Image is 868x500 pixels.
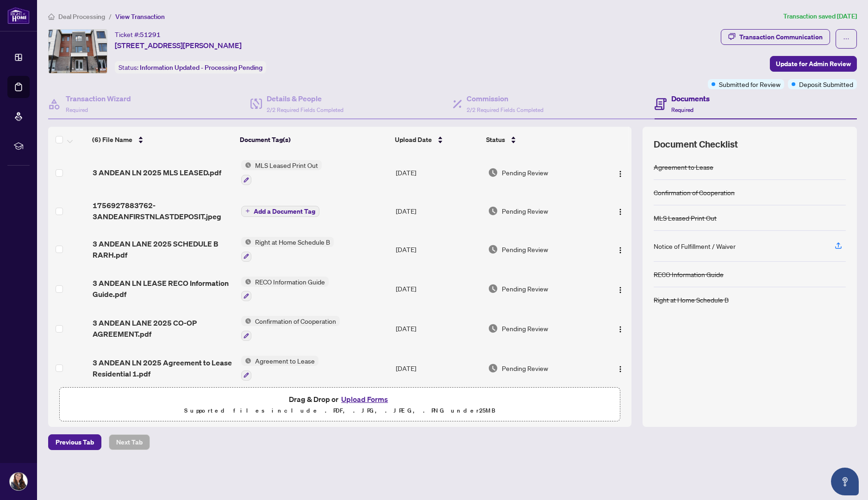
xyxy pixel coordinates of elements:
[10,473,27,490] img: Profile Icon
[115,61,266,74] div: Status:
[109,11,112,22] li: /
[267,106,343,113] span: 2/2 Required Fields Completed
[488,206,498,216] img: Document Status
[843,36,849,42] span: ellipsis
[783,11,857,22] article: Transaction saved [DATE]
[613,204,628,218] button: Logo
[770,56,857,72] button: Update for Admin Review
[654,295,729,305] div: Right at Home Schedule B
[392,269,484,309] td: [DATE]
[502,284,548,294] span: Pending Review
[93,238,234,260] span: 3 ANDEAN LANE 2025 SCHEDULE B RARH.pdf
[93,200,234,222] span: 1756927883762-3ANDEANFIRSTNLASTDEPOSIT.jpeg
[799,79,853,89] span: Deposit Submitted
[140,63,262,72] span: Information Updated - Processing Pending
[654,269,724,279] div: RECO Information Guide
[65,405,614,416] p: Supported files include .PDF, .JPG, .JPEG, .PNG under 25 MB
[617,326,624,333] img: Logo
[241,206,319,217] button: Add a Document Tag
[654,213,717,223] div: MLS Leased Print Out
[654,162,713,172] div: Agreement to Lease
[251,277,329,287] span: RECO Information Guide
[671,106,693,113] span: Required
[338,393,391,405] button: Upload Forms
[617,170,624,178] img: Logo
[241,316,251,326] img: Status Icon
[392,153,484,192] td: [DATE]
[267,93,343,104] h4: Details & People
[654,241,736,251] div: Notice of Fulfillment / Waiver
[617,286,624,294] img: Logo
[66,106,88,113] span: Required
[66,93,131,104] h4: Transaction Wizard
[502,167,548,178] span: Pending Review
[60,388,620,422] span: Drag & Drop orUpload FormsSupported files include .PDF, .JPG, .JPEG, .PNG under25MB
[115,12,165,21] span: View Transaction
[392,192,484,229] td: [DATE]
[613,281,628,296] button: Logo
[93,278,234,300] span: 3 ANDEAN LN LEASE RECO Information Guide.pdf
[613,321,628,336] button: Logo
[502,323,548,333] span: Pending Review
[48,13,55,20] span: home
[392,229,484,269] td: [DATE]
[7,7,30,24] img: logo
[502,363,548,373] span: Pending Review
[245,209,250,213] span: plus
[654,187,735,198] div: Confirmation of Cooperation
[488,323,498,333] img: Document Status
[289,393,391,405] span: Drag & Drop or
[739,30,823,44] div: Transaction Communication
[241,205,319,217] button: Add a Document Tag
[617,208,624,216] img: Logo
[241,160,322,185] button: Status IconMLS Leased Print Out
[251,316,340,326] span: Confirmation of Cooperation
[251,356,318,366] span: Agreement to Lease
[48,434,101,450] button: Previous Tab
[241,237,334,262] button: Status IconRight at Home Schedule B
[236,127,391,153] th: Document Tag(s)
[617,247,624,254] img: Logo
[395,135,432,145] span: Upload Date
[486,135,505,145] span: Status
[109,434,150,450] button: Next Tab
[719,79,781,89] span: Submitted for Review
[115,29,161,40] div: Ticket #:
[617,365,624,373] img: Logo
[488,244,498,254] img: Document Status
[671,93,710,104] h4: Documents
[88,127,236,153] th: (6) File Name
[241,277,251,287] img: Status Icon
[502,244,548,254] span: Pending Review
[140,31,161,39] span: 51291
[92,135,132,145] span: (6) File Name
[93,317,234,340] span: 3 ANDEAN LANE 2025 CO-OP AGREEMENT.pdf
[392,309,484,348] td: [DATE]
[721,29,830,45] button: Transaction Communication
[482,127,597,153] th: Status
[241,316,340,341] button: Status IconConfirmation of Cooperation
[502,206,548,216] span: Pending Review
[251,237,334,247] span: Right at Home Schedule B
[115,40,242,51] span: [STREET_ADDRESS][PERSON_NAME]
[93,167,221,178] span: 3 ANDEAN LN 2025 MLS LEASED.pdf
[254,208,315,215] span: Add a Document Tag
[776,56,851,71] span: Update for Admin Review
[613,242,628,257] button: Logo
[613,361,628,376] button: Logo
[488,363,498,373] img: Document Status
[654,138,738,151] span: Document Checklist
[93,357,234,379] span: 3 ANDEAN LN 2025 Agreement to Lease Residential 1.pdf
[241,160,251,170] img: Status Icon
[391,127,482,153] th: Upload Date
[251,160,322,170] span: MLS Leased Print Out
[49,30,107,73] img: IMG-S12352243_1.jpg
[467,106,543,113] span: 2/2 Required Fields Completed
[58,12,105,21] span: Deal Processing
[467,93,543,104] h4: Commission
[241,277,329,302] button: Status IconRECO Information Guide
[241,356,251,366] img: Status Icon
[831,468,859,495] button: Open asap
[488,167,498,178] img: Document Status
[488,284,498,294] img: Document Status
